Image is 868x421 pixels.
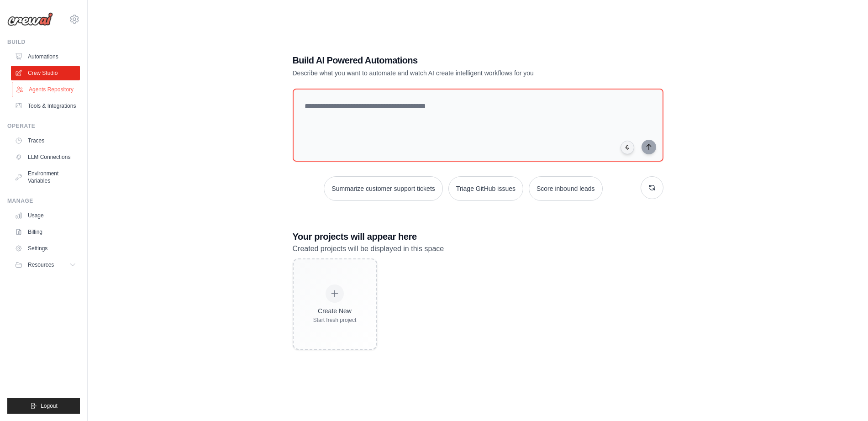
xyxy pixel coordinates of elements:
[11,258,80,272] button: Resources
[313,306,357,316] div: Create New
[41,402,58,410] span: Logout
[448,176,523,201] button: Triage GitHub issues
[11,225,80,239] a: Billing
[7,398,80,414] button: Logout
[11,99,80,113] a: Tools & Integrations
[11,66,80,80] a: Crew Studio
[621,141,634,154] button: Click to speak your automation idea
[293,54,600,67] h1: Build AI Powered Automations
[12,82,81,97] a: Agents Repository
[7,122,80,130] div: Operate
[641,176,663,199] button: Get new suggestions
[293,230,663,243] h3: Your projects will appear here
[7,197,80,205] div: Manage
[7,12,53,26] img: Logo
[293,68,600,78] p: Describe what you want to automate and watch AI create intelligent workflows for you
[324,176,442,201] button: Summarize customer support tickets
[11,49,80,64] a: Automations
[7,38,80,46] div: Build
[11,150,80,164] a: LLM Connections
[313,316,357,324] div: Start fresh project
[11,208,80,223] a: Usage
[529,176,603,201] button: Score inbound leads
[293,243,663,255] p: Created projects will be displayed in this space
[28,261,54,268] span: Resources
[11,241,80,256] a: Settings
[11,166,80,188] a: Environment Variables
[11,133,80,148] a: Traces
